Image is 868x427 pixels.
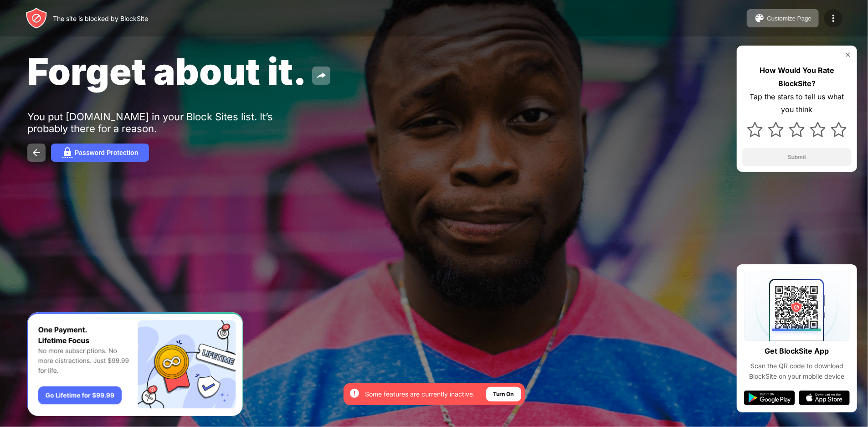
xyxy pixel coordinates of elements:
img: pallet.svg [754,13,765,24]
img: star.svg [831,122,847,137]
iframe: Banner [27,312,243,417]
div: The site is blocked by BlockSite [53,15,148,22]
div: Get BlockSite App [765,345,829,358]
img: google-play.svg [744,391,795,405]
img: star.svg [768,122,784,137]
div: Password Protection [75,149,138,156]
button: Password Protection [51,144,149,162]
img: rate-us-close.svg [844,51,852,58]
img: header-logo.svg [26,7,47,29]
button: Submit [742,148,852,166]
img: star.svg [747,122,763,137]
img: password.svg [62,147,73,158]
span: Forget about it. [27,49,307,93]
div: Scan the QR code to download BlockSite on your mobile device [744,361,850,381]
img: back.svg [31,147,42,158]
img: star.svg [789,122,805,137]
div: Customize Page [767,15,812,22]
img: error-circle-white.svg [349,388,360,399]
div: How Would You Rate BlockSite? [742,64,852,90]
img: star.svg [810,122,826,137]
img: qrcode.svg [744,272,850,341]
div: Turn On [493,390,514,399]
button: Customize Page [747,9,819,27]
img: app-store.svg [799,391,850,405]
div: Some features are currently inactive. [365,390,475,399]
div: You put [DOMAIN_NAME] in your Block Sites list. It’s probably there for a reason. [27,111,309,134]
div: Tap the stars to tell us what you think [742,90,852,117]
img: share.svg [316,70,327,81]
img: menu-icon.svg [828,13,839,24]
